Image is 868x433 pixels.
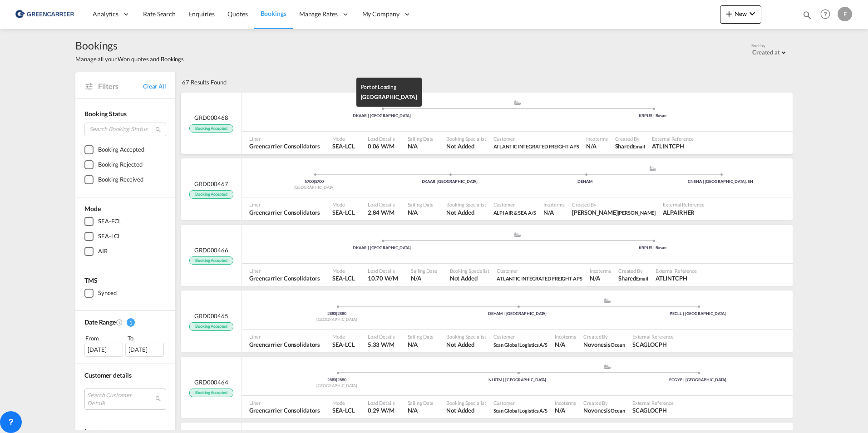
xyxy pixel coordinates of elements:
[838,7,852,21] div: F
[261,10,286,17] span: Bookings
[332,274,355,282] span: SEA-LCL
[194,378,228,386] span: GRD000464
[368,135,395,142] span: Load Details
[632,340,674,349] span: SCAGLOCPH
[543,201,565,208] span: Incoterms
[249,142,320,150] span: Greencarrier Consolidators
[802,10,812,20] md-icon: icon-magnify
[332,208,355,216] span: SEA-LCL
[555,406,565,414] div: N/A
[84,110,127,118] span: Booking Status
[361,92,417,102] div: [GEOGRAPHIC_DATA]
[408,135,434,142] span: Sailing Date
[247,317,427,323] div: [GEOGRAPHIC_DATA]
[332,333,355,340] span: Mode
[299,10,338,19] span: Manage Rates
[656,274,697,282] span: ATLINTCPH
[75,38,184,53] span: Bookings
[802,10,812,24] div: icon-magnify
[98,289,116,298] div: Synced
[602,364,613,369] md-icon: assets/icons/custom/ship-fill.svg
[189,124,233,133] span: Booking Accepted
[446,201,486,208] span: Booking Specialist
[368,143,395,150] span: 0.06 W/M
[332,201,355,208] span: Mode
[84,232,166,241] md-checkbox: SEA-LCL
[493,201,536,208] span: Customer
[497,276,582,281] span: ATLANTIC INTEGRATED FREIGHT APS
[189,256,233,265] span: Booking Accepted
[84,334,124,343] div: From
[362,10,399,19] span: My Company
[314,179,315,184] span: |
[84,109,166,118] div: Booking Status
[586,142,597,150] div: N/A
[315,179,324,184] span: 5700
[84,217,166,226] md-checkbox: SEA-FCL
[189,389,233,397] span: Booking Accepted
[408,208,434,216] span: N/A
[632,333,674,340] span: External Reference
[652,135,693,142] span: External Reference
[332,267,355,274] span: Mode
[720,5,761,24] button: icon-plus 400-fgNewicon-chevron-down
[602,298,613,303] md-icon: assets/icons/custom/ship-fill.svg
[337,311,346,316] span: 2880
[497,267,582,274] span: Customer
[84,334,166,356] span: From To [DATE][DATE]
[336,311,337,316] span: |
[518,113,789,119] div: KRPUS | Busan
[543,208,554,216] div: N/A
[450,274,489,282] span: Not Added
[249,208,320,216] span: Greencarrier Consolidators
[590,267,611,274] span: Incoterms
[427,377,608,383] div: NLRTM | [GEOGRAPHIC_DATA]
[555,399,576,406] span: Incoterms
[751,42,765,49] span: Sort by
[493,210,536,216] span: ALPI AIR & SEA A/S
[512,232,523,237] md-icon: assets/icons/custom/ship-fill.svg
[408,399,434,406] span: Sailing Date
[84,318,116,326] span: Date Range
[84,123,166,136] input: Search Booking Status
[493,143,579,149] span: ATLANTIC INTEGRATED FREIGHT APS
[249,267,320,274] span: Liner
[247,185,382,191] div: [GEOGRAPHIC_DATA]
[493,342,548,348] span: Scan Global Logistics A/S
[512,100,523,105] md-icon: assets/icons/custom/ship-fill.svg
[116,319,123,326] md-icon: Created On
[583,333,625,340] span: Created By
[607,377,788,383] div: ECGYE | [GEOGRAPHIC_DATA]
[127,334,167,343] div: To
[583,399,625,406] span: Created By
[249,333,320,340] span: Liner
[632,399,674,406] span: External Reference
[84,343,123,356] div: [DATE]
[332,406,355,414] span: SEA-LCL
[332,340,355,349] span: SEA-LCL
[818,6,838,23] div: Help
[663,208,704,216] span: ALPAIRHER
[411,274,437,282] span: N/A
[93,10,118,19] span: Analytics
[408,406,434,414] span: N/A
[647,166,658,171] md-icon: assets/icons/custom/ship-fill.svg
[653,179,788,185] div: CNSHA | [GEOGRAPHIC_DATA], SH
[155,126,162,133] md-icon: icon-magnify
[182,72,226,92] div: 67 Results Found
[724,10,758,17] span: New
[611,342,625,348] span: Ocean
[497,274,582,282] span: ATLANTIC INTEGRATED FREIGHT APS
[493,135,579,142] span: Customer
[227,10,247,18] span: Quotes
[249,274,320,282] span: Greencarrier Consolidators
[249,406,320,414] span: Greencarrier Consolidators
[194,113,228,122] span: GRD000468
[408,333,434,340] span: Sailing Date
[181,357,793,418] div: GRD000464 Booking Accepted Pickup Denmark assets/icons/custom/ship-fill.svgassets/icons/custom/ro...
[368,407,395,414] span: 0.29 W/M
[125,343,164,356] div: [DATE]
[368,267,398,274] span: Load Details
[361,82,417,92] div: Port of Loading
